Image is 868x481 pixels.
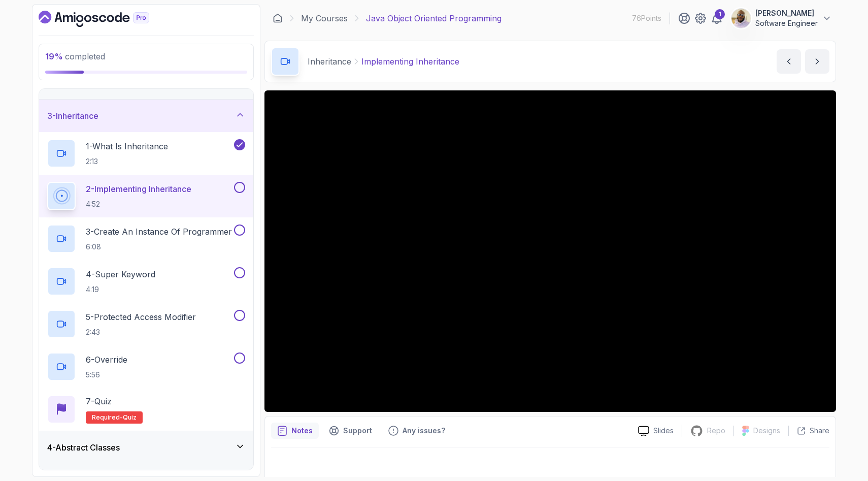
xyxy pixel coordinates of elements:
iframe: 2 - Implementing Inheritance [264,90,836,412]
p: Java Object Oriented Programming [366,12,502,24]
button: 5-Protected Access Modifier2:43 [47,310,245,338]
img: user profile image [731,9,751,28]
p: 1 - What Is Inheritance [86,140,168,152]
p: 6:08 [86,242,232,252]
a: Dashboard [39,11,173,27]
p: [PERSON_NAME] [755,8,818,18]
p: 7 - Quiz [86,395,112,407]
button: 2-Implementing Inheritance4:52 [47,182,245,210]
button: 4-Super Keyword4:19 [47,267,245,296]
p: Inheritance [308,55,351,68]
a: My Courses [301,12,348,24]
button: notes button [271,423,319,439]
p: 3 - Create An Instance Of Programmer [86,226,232,238]
p: Designs [753,426,780,436]
p: 5:56 [86,370,127,380]
a: Slides [630,426,682,436]
div: 1 [715,9,725,19]
button: user profile image[PERSON_NAME]Software Engineer [731,8,832,28]
p: 5 - Protected Access Modifier [86,311,196,323]
p: 76 Points [632,13,661,23]
span: quiz [123,413,137,422]
button: 1-What Is Inheritance2:13 [47,139,245,168]
button: 4-Abstract Classes [39,431,253,464]
p: Support [343,426,372,436]
p: Share [810,426,829,436]
p: 6 - Override [86,354,127,366]
button: previous content [777,49,801,74]
p: 4:52 [86,199,191,209]
p: Repo [707,426,725,436]
button: 3-Inheritance [39,100,253,132]
p: Notes [291,426,313,436]
button: Share [788,426,829,436]
button: Support button [323,423,378,439]
p: Any issues? [403,426,445,436]
button: Feedback button [382,423,451,439]
button: next content [805,49,829,74]
p: Implementing Inheritance [361,55,459,68]
p: 2:13 [86,156,168,167]
button: 6-Override5:56 [47,352,245,381]
h3: 4 - Abstract Classes [47,441,120,454]
span: completed [45,51,105,61]
p: 4:19 [86,284,155,295]
a: 1 [711,12,723,24]
span: 19 % [45,51,63,61]
a: Dashboard [273,13,283,23]
p: 2 - Implementing Inheritance [86,183,191,195]
span: Required- [92,413,123,422]
button: 7-QuizRequired-quiz [47,395,245,424]
p: Slides [653,426,674,436]
p: Software Engineer [755,18,818,28]
button: 3-Create An Instance Of Programmer6:08 [47,225,245,253]
p: 4 - Super Keyword [86,268,155,280]
h3: 3 - Inheritance [47,110,98,122]
p: 2:43 [86,327,196,337]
